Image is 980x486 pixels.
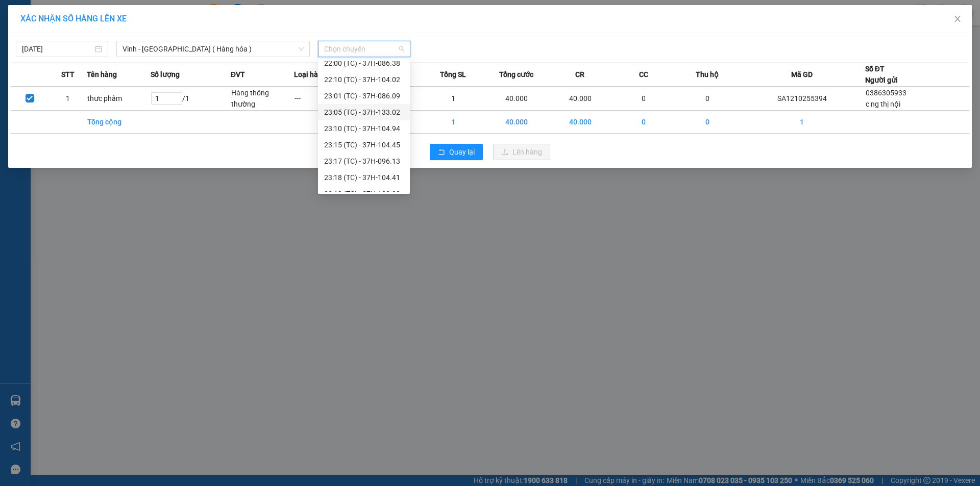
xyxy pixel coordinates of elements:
span: STT [61,69,75,80]
td: 0 [612,87,676,111]
div: 23:15 (TC) - 37H-104.45 [324,139,404,150]
td: 40.000 [485,111,549,134]
input: 12/10/2025 [22,43,93,55]
div: 23:01 (TC) - 37H-086.09 [324,90,404,101]
span: 0386305933 [866,89,906,97]
span: close [953,15,962,23]
span: Số lượng [151,69,180,80]
td: Tổng cộng [87,111,151,134]
td: 40.000 [549,111,612,134]
button: Close [943,5,972,34]
span: Thu hộ [696,69,719,80]
span: Chọn chuyến [324,41,404,57]
td: 0 [676,87,740,111]
span: CC [639,69,648,80]
button: uploadLên hàng [493,144,550,160]
span: XÁC NHẬN SỐ HÀNG LÊN XE [20,14,127,23]
div: 22:10 (TC) - 37H-104.02 [324,74,404,85]
td: 40.000 [485,87,549,111]
div: Số ĐT Người gửi [865,63,898,86]
span: Tên hàng [87,69,117,80]
span: Tổng cước [499,69,533,80]
td: 1 [49,87,87,111]
td: thưc phâm [87,87,151,111]
span: c ng thị nội [866,100,900,108]
td: 0 [676,111,740,134]
td: 40.000 [549,87,612,111]
div: 22:00 (TC) - 37H-086.38 [324,58,404,69]
span: Tổng SL [440,69,466,80]
span: CR [575,69,584,80]
td: 1 [739,111,865,134]
div: 23:05 (TC) - 37H-133.02 [324,107,404,118]
button: rollbackQuay lại [430,144,483,160]
td: Hàng thông thường [231,87,295,111]
td: --- [294,87,358,111]
div: 23:10 (TC) - 37H-104.94 [324,123,404,134]
td: 1 [421,111,485,134]
div: 23:19 (TC) - 37H-133.03 [324,188,404,199]
span: Mã GD [791,69,813,80]
span: Loại hàng [294,69,326,80]
span: down [298,46,304,52]
td: / 1 [151,87,231,111]
td: 0 [612,111,676,134]
div: 23:18 (TC) - 37H-104.41 [324,172,404,183]
span: Vinh - Hà Nội ( Hàng hóa ) [122,41,304,57]
span: ĐVT [231,69,245,80]
td: 1 [421,87,485,111]
td: SA1210255394 [739,87,865,111]
span: rollback [438,148,445,157]
div: 23:17 (TC) - 37H-096.13 [324,156,404,167]
span: Quay lại [449,146,475,158]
